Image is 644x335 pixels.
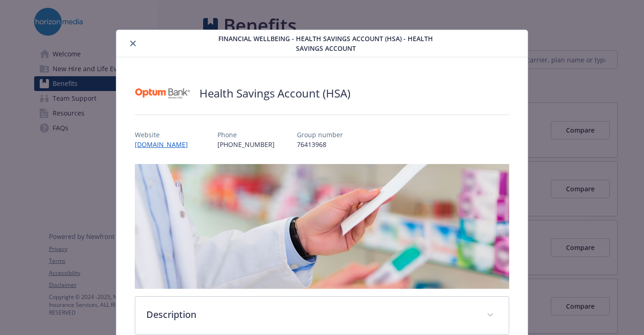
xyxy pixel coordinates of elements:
[135,130,195,140] p: Website
[217,130,275,140] p: Phone
[146,308,475,322] p: Description
[127,38,138,49] button: close
[217,140,275,149] p: [PHONE_NUMBER]
[135,79,190,107] img: Optum Bank
[205,34,447,53] span: Financial Wellbeing - Health Savings Account (HSA) - Health Savings Account
[297,130,343,140] p: Group number
[135,140,195,149] a: [DOMAIN_NAME]
[135,297,509,335] div: Description
[199,85,350,101] h2: Health Savings Account (HSA)
[135,164,509,289] img: banner
[297,140,343,149] p: 76413968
